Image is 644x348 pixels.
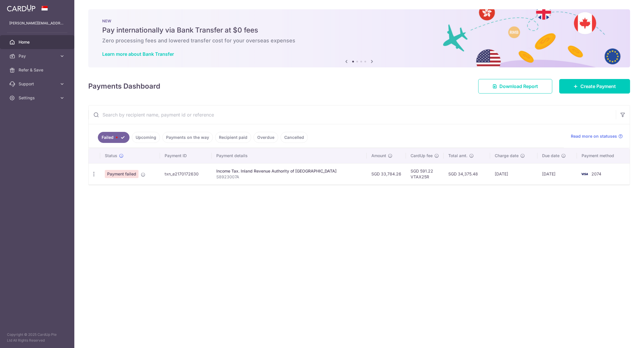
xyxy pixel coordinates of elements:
span: Status [105,153,117,159]
span: Support [19,81,57,87]
h5: Pay internationally via Bank Transfer at $0 fees [102,26,616,35]
a: Payments on the way [162,132,213,143]
p: S8923007A [216,174,362,180]
a: Failed [98,132,129,143]
span: 2074 [591,171,601,176]
img: Bank Card [579,171,590,177]
span: Refer & Save [19,67,57,73]
a: Upcoming [132,132,160,143]
th: Payment details [212,148,367,163]
span: Download Report [499,83,538,90]
span: Read more on statuses [571,133,617,139]
th: Payment ID [160,148,212,163]
td: txn_e2170172630 [160,163,212,184]
a: Recipient paid [215,132,251,143]
span: Amount [371,153,386,159]
a: Cancelled [280,132,308,143]
a: Overdue [253,132,278,143]
a: Learn more about Bank Transfer [102,51,174,57]
span: Payment failed [105,170,138,178]
span: Due date [542,153,560,159]
h6: Zero processing fees and lowered transfer cost for your overseas expenses [102,37,616,44]
div: Income Tax. Inland Revenue Authority of [GEOGRAPHIC_DATA] [216,168,362,174]
span: Settings [19,95,57,101]
img: CardUp [7,5,35,12]
input: Search by recipient name, payment id or reference [89,105,616,124]
p: NEW [102,19,616,23]
th: Payment method [577,148,630,163]
td: [DATE] [490,163,537,184]
a: Download Report [478,79,552,94]
span: Create Payment [580,83,616,90]
a: Create Payment [559,79,630,94]
span: Pay [19,53,57,59]
span: Charge date [495,153,519,159]
p: [PERSON_NAME][EMAIL_ADDRESS][DOMAIN_NAME] [9,20,65,26]
span: CardUp fee [411,153,433,159]
img: Bank transfer banner [88,9,630,67]
span: Total amt. [448,153,467,159]
td: [DATE] [537,163,577,184]
span: Home [19,39,57,45]
td: SGD 34,375.48 [444,163,490,184]
a: Read more on statuses [571,133,623,139]
td: SGD 591.22 VTAX25R [406,163,444,184]
td: SGD 33,784.26 [367,163,406,184]
h4: Payments Dashboard [88,81,160,92]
